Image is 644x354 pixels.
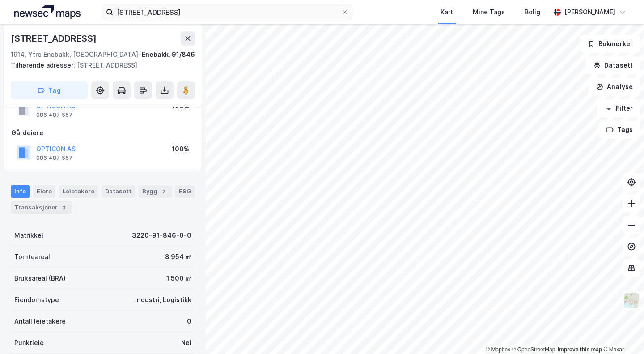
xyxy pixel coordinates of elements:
[175,185,195,198] div: ESG
[36,154,72,162] div: 986 487 557
[11,60,188,71] div: [STREET_ADDRESS]
[473,7,505,17] div: Mine Tags
[589,78,640,96] button: Analyse
[187,316,191,327] div: 0
[599,311,644,354] div: Kontrollprogram for chat
[172,144,189,154] div: 100%
[599,311,644,354] iframe: Chat Widget
[599,121,640,139] button: Tags
[580,35,640,53] button: Bokmerker
[14,5,80,19] img: logo.a4113a55bc3d86da70a041830d287a7e.svg
[36,111,72,119] div: 986 487 557
[135,294,191,305] div: Industri, Logistikk
[14,337,44,348] div: Punktleie
[14,273,66,284] div: Bruksareal (BRA)
[33,185,55,198] div: Eiere
[14,252,50,262] div: Tomteareal
[102,185,135,198] div: Datasett
[159,187,168,196] div: 2
[166,273,191,284] div: 1 500 ㎡
[586,56,640,74] button: Datasett
[132,230,191,241] div: 3220-91-846-0-0
[525,7,540,17] div: Bolig
[142,49,195,60] div: Enebakk, 91/846
[11,49,138,60] div: 1914, Ytre Enebakk, [GEOGRAPHIC_DATA]
[165,252,191,262] div: 8 954 ㎡
[59,203,68,212] div: 3
[11,201,72,214] div: Transaksjoner
[14,316,66,327] div: Antall leietakere
[59,185,98,198] div: Leietakere
[512,346,555,353] a: OpenStreetMap
[14,230,43,241] div: Matrikkel
[623,292,640,309] img: Z
[564,7,615,17] div: [PERSON_NAME]
[11,61,77,69] span: Tilhørende adresser:
[181,337,191,348] div: Nei
[11,185,30,198] div: Info
[139,185,172,198] div: Bygg
[11,81,88,99] button: Tag
[558,346,602,353] a: Improve this map
[113,5,341,19] input: Søk på adresse, matrikkel, gårdeiere, leietakere eller personer
[597,99,640,117] button: Filter
[11,31,98,46] div: [STREET_ADDRESS]
[486,346,510,353] a: Mapbox
[441,7,453,17] div: Kart
[14,294,59,305] div: Eiendomstype
[11,128,195,138] div: Gårdeiere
